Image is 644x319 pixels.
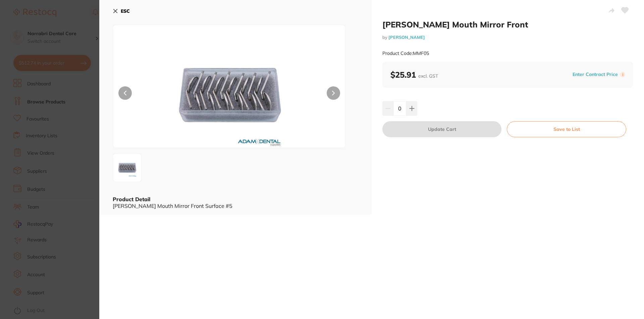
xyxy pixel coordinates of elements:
[507,121,626,137] button: Save to List
[113,203,358,209] div: [PERSON_NAME] Mouth Mirror Front Surface #5
[382,51,429,56] small: Product Code: MMF05
[388,34,425,40] a: [PERSON_NAME]
[121,8,130,14] b: ESC
[571,71,620,78] button: Enter Contract Price
[113,196,150,203] b: Product Detail
[160,42,299,148] img: LmpwZw
[113,5,130,17] button: ESC
[382,121,501,137] button: Update Cart
[418,73,438,79] span: excl. GST
[115,156,139,180] img: LmpwZw
[382,19,633,29] h2: [PERSON_NAME] Mouth Mirror Front
[620,72,625,77] label: i
[382,35,633,40] small: by
[390,70,438,80] b: $25.91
